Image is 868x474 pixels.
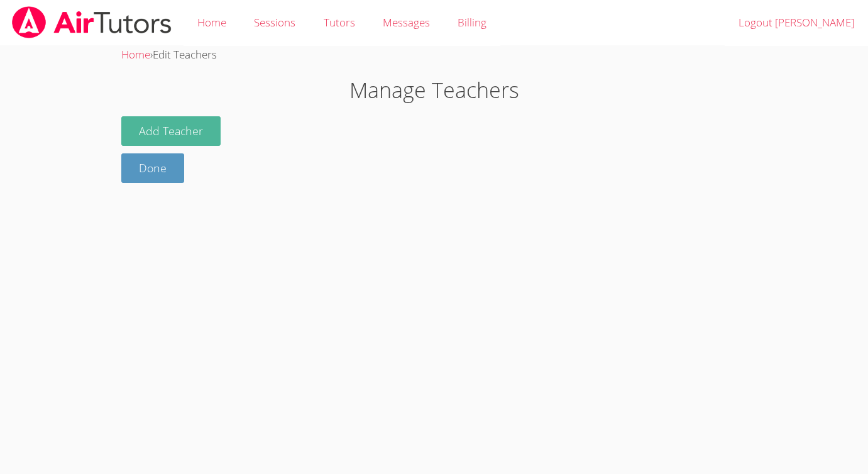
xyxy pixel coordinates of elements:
div: › [121,46,746,64]
h1: Manage Teachers [121,74,746,106]
button: Add Teacher [121,116,221,146]
span: Messages [383,15,430,30]
span: Edit Teachers [153,47,217,62]
a: Home [121,47,150,62]
a: Done [121,153,184,183]
img: airtutors_banner-c4298cdbf04f3fff15de1276eac7730deb9818008684d7c2e4769d2f7ddbe033.png [11,6,173,38]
